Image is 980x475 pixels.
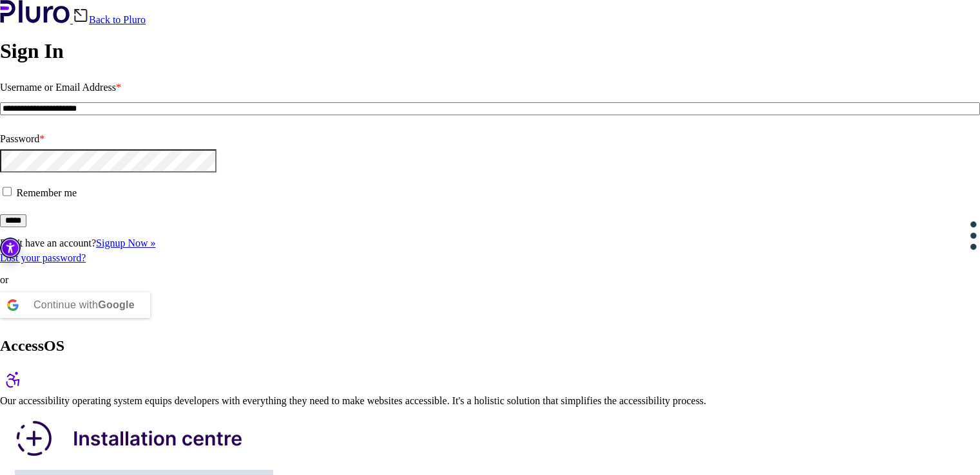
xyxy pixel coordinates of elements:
b: Google [98,299,135,310]
a: Back to Pluro [73,14,146,25]
img: Back icon [73,8,89,23]
div: Continue with [34,292,135,318]
a: Signup Now » [96,237,155,248]
input: Remember me [3,187,12,196]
